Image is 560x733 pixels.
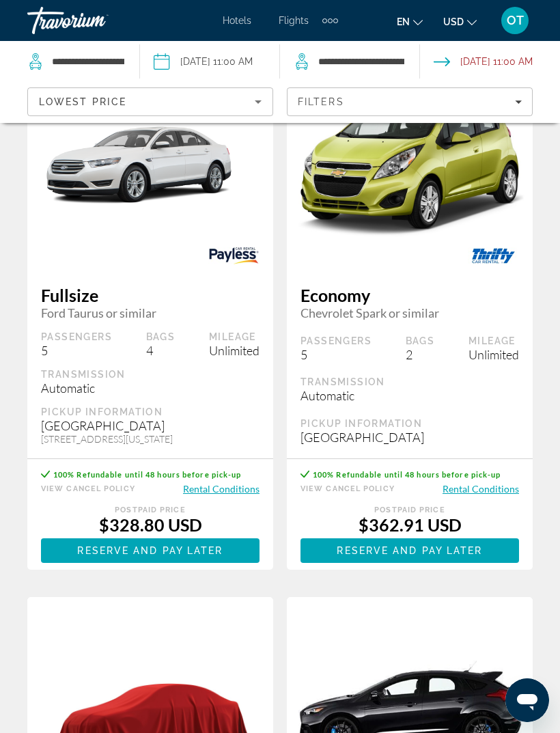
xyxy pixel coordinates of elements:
[146,331,176,343] div: Bags
[300,417,519,430] div: Pickup Information
[39,96,126,107] span: Lowest Price
[300,376,519,388] div: Transmission
[209,343,260,358] div: Unlimited
[443,482,519,495] button: Rental Conditions
[209,331,260,343] div: Mileage
[397,12,423,31] button: Change language
[41,331,112,343] div: Passengers
[195,240,273,271] img: PAYLESS
[41,418,260,433] div: [GEOGRAPHIC_DATA]
[53,470,242,479] span: 100% Refundable until 48 hours before pick-up
[298,96,344,107] span: Filters
[313,470,501,479] span: 100% Refundable until 48 hours before pick-up
[468,347,519,362] div: Unlimited
[397,16,410,27] span: en
[51,51,126,72] input: Search pickup location
[27,70,273,254] img: Ford Taurus or similar
[154,41,253,82] button: Pickup date: Nov 20, 2025 11:00 AM
[183,482,260,495] button: Rental Conditions
[443,16,464,27] span: USD
[454,240,533,271] img: THRIFTY
[287,87,533,116] button: Filters
[300,347,372,362] div: 5
[300,305,519,320] span: Chevrolet Spark or similar
[507,14,524,27] span: OT
[287,70,533,254] img: Chevrolet Spark or similar
[223,15,251,26] a: Hotels
[41,433,260,445] div: [STREET_ADDRESS][US_STATE]
[146,343,176,358] div: 4
[41,368,260,381] div: Transmission
[41,406,260,418] div: Pickup Information
[41,305,260,320] span: Ford Taurus or similar
[300,335,372,347] div: Passengers
[443,12,477,31] button: Change currency
[317,51,406,72] input: Search dropoff location
[300,506,519,514] div: Postpaid Price
[300,388,519,403] div: Automatic
[505,678,549,722] iframe: Button to launch messaging window
[468,335,519,347] div: Mileage
[322,10,338,31] button: Extra navigation items
[41,381,260,396] div: Automatic
[300,430,519,445] div: [GEOGRAPHIC_DATA]
[337,545,482,556] span: Reserve and pay later
[300,514,519,535] div: $362.91 USD
[41,514,260,535] div: $328.80 USD
[41,482,135,495] button: View Cancel Policy
[497,6,533,35] button: User Menu
[406,335,435,347] div: Bags
[41,343,112,358] div: 5
[41,538,260,563] button: Reserve and pay later
[27,3,164,38] a: Travorium
[434,41,533,82] button: Open drop-off date and time picker
[39,94,262,110] mat-select: Sort by
[300,538,519,563] button: Reserve and pay later
[279,15,309,26] a: Flights
[300,482,395,495] button: View Cancel Policy
[41,506,260,514] div: Postpaid Price
[406,347,435,362] div: 2
[300,285,519,305] span: Economy
[77,545,223,556] span: Reserve and pay later
[41,285,260,305] span: Fullsize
